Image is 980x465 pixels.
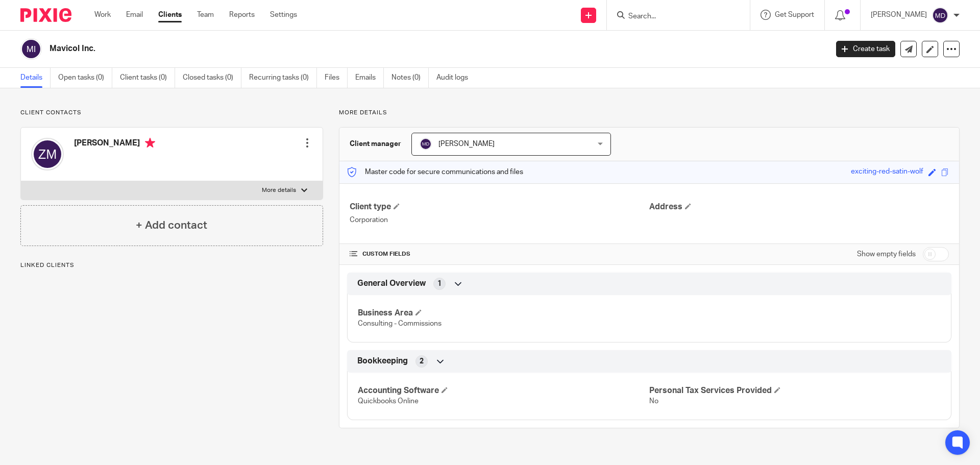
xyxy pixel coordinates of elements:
a: Closed tasks (0) [183,68,241,88]
span: Quickbooks Online [358,398,419,405]
a: Audit logs [436,68,476,88]
span: 2 [420,356,424,366]
a: Emails [355,68,384,88]
a: Notes (0) [391,68,429,88]
a: Recurring tasks (0) [249,68,317,88]
span: Bookkeeping [357,356,408,366]
span: Consulting - Commissions [358,320,442,327]
div: exciting-red-satin-wolf [851,166,923,178]
h4: Personal Tax Services Provided [649,385,941,396]
a: Clients [158,10,182,20]
h4: Client type [350,202,649,212]
p: Client contacts [20,109,323,117]
h2: Mavicol Inc. [50,43,667,54]
span: 1 [437,279,442,289]
h4: Business Area [358,308,649,319]
img: Pixie [20,8,71,22]
h4: + Add contact [136,217,207,233]
p: [PERSON_NAME] [871,10,927,20]
input: Search [627,12,719,21]
a: Team [197,10,214,20]
img: svg%3E [420,138,432,150]
h4: CUSTOM FIELDS [350,250,649,258]
a: Open tasks (0) [58,68,112,88]
h4: Accounting Software [358,385,649,396]
span: [PERSON_NAME] [438,140,495,148]
a: Email [126,10,143,20]
p: Linked clients [20,261,323,270]
label: Show empty fields [857,249,916,259]
p: More details [262,186,296,194]
span: No [649,398,658,405]
a: Client tasks (0) [120,68,175,88]
span: Get Support [775,11,814,18]
h4: Address [649,202,949,212]
a: Create task [836,41,895,57]
i: Primary [145,138,155,148]
h3: Client manager [350,139,401,149]
h4: [PERSON_NAME] [74,138,155,151]
a: Reports [229,10,255,20]
a: Work [94,10,111,20]
p: Corporation [350,215,649,225]
img: svg%3E [20,38,42,60]
a: Settings [270,10,297,20]
img: svg%3E [31,138,64,170]
span: General Overview [357,278,426,289]
p: Master code for secure communications and files [347,167,523,177]
img: svg%3E [932,7,948,23]
a: Files [325,68,348,88]
p: More details [339,109,960,117]
a: Details [20,68,51,88]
